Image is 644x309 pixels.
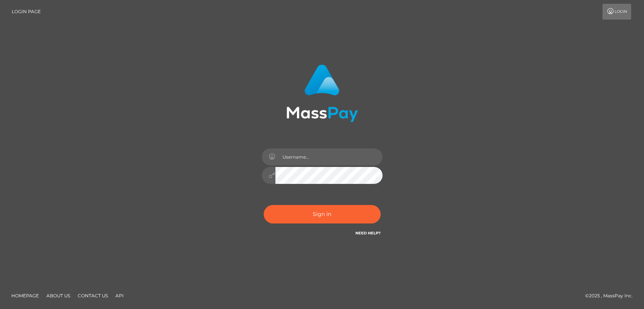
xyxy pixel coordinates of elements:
input: Username... [275,148,383,165]
button: Sign in [264,205,381,223]
a: Contact Us [75,290,111,301]
a: Login [603,4,631,20]
a: API [112,290,127,301]
a: Login Page [12,4,41,20]
a: Homepage [8,290,42,301]
a: Need Help? [355,231,381,236]
img: MassPay Login [286,64,358,122]
a: About Us [43,290,73,301]
div: © 2025 , MassPay Inc. [585,292,638,300]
